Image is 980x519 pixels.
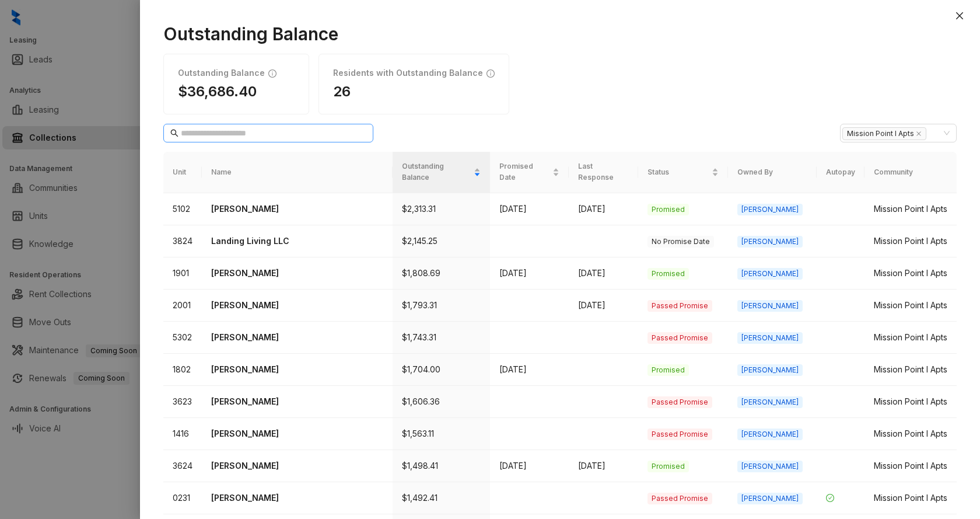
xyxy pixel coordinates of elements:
td: [DATE] [490,450,569,482]
td: 3624 [163,450,202,482]
p: Landing Living LLC [211,235,383,248]
td: [DATE] [569,257,638,290]
h1: $36,686.40 [178,83,295,100]
div: Mission Point I Apts [874,203,947,215]
div: Mission Point I Apts [874,299,947,312]
th: Status [638,152,728,193]
span: [PERSON_NAME] [737,429,803,440]
div: Mission Point I Apts [874,235,947,248]
p: [PERSON_NAME] [211,395,383,408]
p: [PERSON_NAME] [211,203,383,215]
span: info-circle [268,68,276,78]
span: [PERSON_NAME] [737,236,803,248]
span: [PERSON_NAME] [737,493,803,504]
th: Autopay [817,152,864,193]
td: [DATE] [569,193,638,225]
span: Outstanding Balance [402,161,471,183]
td: $2,145.25 [393,225,490,257]
span: [PERSON_NAME] [737,268,803,280]
td: 5102 [163,193,202,225]
span: [PERSON_NAME] [737,396,803,408]
td: [DATE] [490,257,569,290]
div: Mission Point I Apts [874,492,947,504]
td: [DATE] [569,290,638,322]
span: Promised [647,461,689,472]
span: close [955,11,964,20]
span: [PERSON_NAME] [737,364,803,376]
p: [PERSON_NAME] [211,363,383,376]
th: Unit [163,152,202,193]
p: [PERSON_NAME] [211,427,383,440]
th: Name [202,152,393,193]
td: $1,793.31 [393,290,490,322]
span: check-circle [826,494,834,502]
span: Passed Promise [647,396,712,408]
td: [DATE] [490,193,569,225]
div: Mission Point I Apts [874,427,947,440]
td: $1,492.41 [393,482,490,514]
span: Passed Promise [647,493,712,504]
td: 3623 [163,386,202,418]
h1: Residents with Outstanding Balance [333,68,483,78]
h1: Outstanding Balance [163,23,957,44]
div: Mission Point I Apts [874,395,947,408]
span: [PERSON_NAME] [737,300,803,312]
td: 1416 [163,418,202,450]
td: 1802 [163,354,202,386]
td: 2001 [163,290,202,322]
td: 3824 [163,225,202,257]
span: Promised Date [499,161,550,183]
span: info-circle [487,68,495,78]
span: Mission Point I Apts [842,127,926,140]
td: $2,313.31 [393,193,490,225]
div: Mission Point I Apts [874,267,947,280]
p: [PERSON_NAME] [211,331,383,344]
td: $1,743.31 [393,322,490,354]
p: [PERSON_NAME] [211,299,383,312]
span: Passed Promise [647,300,712,312]
span: Passed Promise [647,429,712,440]
span: [PERSON_NAME] [737,461,803,472]
td: 0231 [163,482,202,514]
p: [PERSON_NAME] [211,492,383,504]
td: $1,563.11 [393,418,490,450]
span: Promised [647,204,689,215]
p: [PERSON_NAME] [211,459,383,472]
td: $1,498.41 [393,450,490,482]
span: [PERSON_NAME] [737,204,803,215]
h1: 26 [333,83,495,100]
span: No Promise Date [647,236,714,248]
p: [PERSON_NAME] [211,267,383,280]
td: 1901 [163,257,202,290]
div: Mission Point I Apts [874,331,947,344]
td: [DATE] [490,354,569,386]
span: Promised [647,268,689,280]
span: Passed Promise [647,332,712,344]
th: Owned By [728,152,817,193]
h1: Outstanding Balance [178,68,265,78]
span: close [916,131,922,137]
span: [PERSON_NAME] [737,332,803,344]
td: $1,606.36 [393,386,490,418]
div: Mission Point I Apts [874,459,947,472]
th: Community [864,152,957,193]
span: Status [647,167,709,178]
td: $1,808.69 [393,257,490,290]
td: $1,704.00 [393,354,490,386]
th: Last Response [569,152,638,193]
span: Promised [647,364,689,376]
th: Promised Date [490,152,569,193]
span: search [170,129,178,137]
div: Mission Point I Apts [874,363,947,376]
button: Close [953,9,967,23]
td: 5302 [163,322,202,354]
td: [DATE] [569,450,638,482]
